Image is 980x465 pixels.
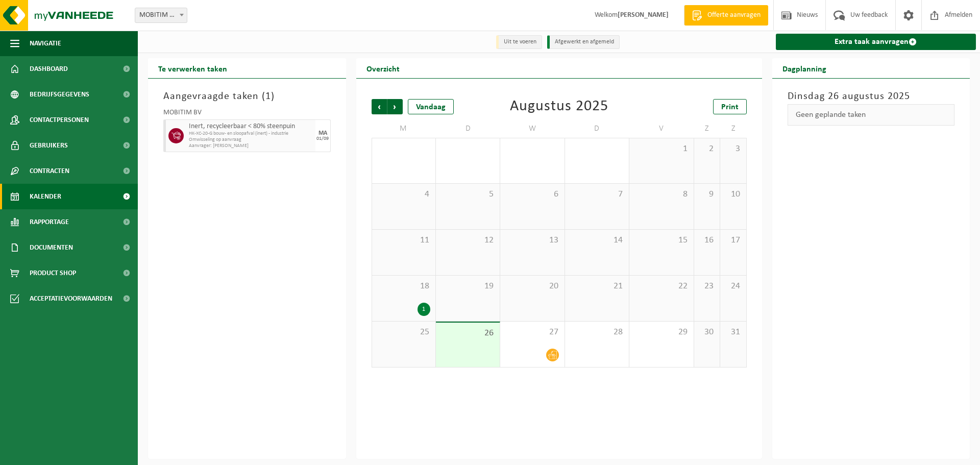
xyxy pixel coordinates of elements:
[441,281,495,292] span: 19
[634,189,688,200] span: 8
[5,443,170,465] iframe: chat widget
[377,235,430,246] span: 11
[30,286,112,311] span: Acceptatievoorwaarden
[505,327,559,338] span: 27
[441,235,495,246] span: 12
[408,99,454,114] div: Vandaag
[699,143,715,155] span: 2
[721,103,739,111] span: Print
[441,328,495,339] span: 26
[510,99,608,114] div: Augustus 2025
[699,327,715,338] span: 30
[505,189,559,200] span: 6
[788,89,955,104] h3: Dinsdag 26 augustus 2025
[441,189,495,200] span: 5
[570,327,624,338] span: 28
[570,281,624,292] span: 21
[618,11,669,19] strong: [PERSON_NAME]
[372,99,387,114] span: Vorige
[163,109,331,119] div: MOBITIM BV
[30,158,69,184] span: Contracten
[30,235,73,260] span: Documenten
[505,281,559,292] span: 20
[135,8,187,22] span: MOBITIM BV
[629,119,694,138] td: V
[694,119,720,138] td: Z
[699,281,715,292] span: 23
[189,123,313,131] span: Inert, recycleerbaar < 80% steenpuin
[699,189,715,200] span: 9
[418,303,430,316] div: 1
[720,119,746,138] td: Z
[699,235,715,246] span: 16
[356,58,410,78] h2: Overzicht
[634,327,688,338] span: 29
[725,281,741,292] span: 24
[436,119,500,138] td: D
[776,34,976,50] a: Extra taak aanvragen
[725,235,741,246] span: 17
[30,31,61,56] span: Navigatie
[135,8,187,23] span: MOBITIM BV
[189,137,313,143] span: Omwisseling op aanvraag
[30,184,61,209] span: Kalender
[30,260,76,286] span: Product Shop
[788,104,955,126] div: Geen geplande taken
[163,89,331,104] h3: Aangevraagde taken ( )
[565,119,629,138] td: D
[570,235,624,246] span: 14
[189,143,313,149] span: Aanvrager: [PERSON_NAME]
[30,82,89,107] span: Bedrijfsgegevens
[505,235,559,246] span: 13
[634,143,688,155] span: 1
[634,281,688,292] span: 22
[725,189,741,200] span: 10
[316,136,329,141] div: 01/09
[189,131,313,137] span: HK-XC-20-G bouw- en sloopafval (inert) - industrie
[496,35,542,49] li: Uit te voeren
[148,58,237,78] h2: Te verwerken taken
[547,35,620,49] li: Afgewerkt en afgemeld
[725,143,741,155] span: 3
[500,119,565,138] td: W
[387,99,403,114] span: Volgende
[570,189,624,200] span: 7
[377,281,430,292] span: 18
[265,91,271,102] span: 1
[634,235,688,246] span: 15
[30,56,68,82] span: Dashboard
[30,209,69,235] span: Rapportage
[377,189,430,200] span: 4
[30,133,68,158] span: Gebruikers
[705,10,763,20] span: Offerte aanvragen
[30,107,89,133] span: Contactpersonen
[772,58,837,78] h2: Dagplanning
[684,5,768,26] a: Offerte aanvragen
[713,99,747,114] a: Print
[318,130,327,136] div: MA
[377,327,430,338] span: 25
[372,119,436,138] td: M
[725,327,741,338] span: 31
